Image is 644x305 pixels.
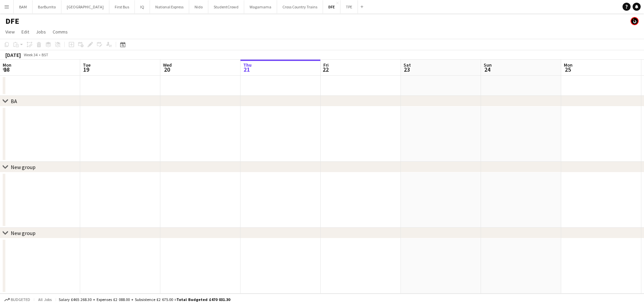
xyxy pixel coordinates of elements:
[42,52,48,57] div: BST
[19,27,32,36] a: Edit
[11,297,30,302] span: Budgeted
[243,62,252,68] span: Thu
[244,0,277,13] button: Wagamama
[83,62,91,68] span: Tue
[340,0,358,13] button: TPE
[11,98,17,104] div: BA
[14,0,33,13] button: BAM
[484,62,492,68] span: Sun
[242,66,252,73] span: 21
[50,27,70,36] a: Comms
[162,66,172,73] span: 20
[564,62,573,68] span: Mon
[53,29,68,35] span: Comms
[323,0,340,13] button: DFE
[82,66,91,73] span: 19
[36,29,46,35] span: Jobs
[11,230,36,236] div: New group
[189,0,208,13] button: Nido
[109,0,135,13] button: First Bus
[323,62,329,68] span: Fri
[150,0,189,13] button: National Express
[11,164,36,170] div: New group
[163,62,172,68] span: Wed
[33,27,49,36] a: Jobs
[208,0,244,13] button: StudentCrowd
[5,29,15,35] span: View
[61,0,109,13] button: [GEOGRAPHIC_DATA]
[2,66,11,73] span: 18
[5,16,19,26] h1: DFE
[3,62,11,68] span: Mon
[3,296,31,303] button: Budgeted
[631,17,639,25] app-user-avatar: Tim Bodenham
[176,297,230,302] span: Total Budgeted £470 031.30
[277,0,323,13] button: Cross Country Trains
[135,0,150,13] button: IQ
[5,52,21,58] div: [DATE]
[59,297,230,302] div: Salary £465 268.30 + Expenses £2 088.00 + Subsistence £2 675.00 =
[22,52,39,57] span: Week 34
[563,66,573,73] span: 25
[33,0,61,13] button: BarBurrito
[37,297,53,302] span: All jobs
[21,29,29,35] span: Edit
[483,66,492,73] span: 24
[322,66,329,73] span: 22
[402,66,411,73] span: 23
[3,27,17,36] a: View
[404,62,411,68] span: Sat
